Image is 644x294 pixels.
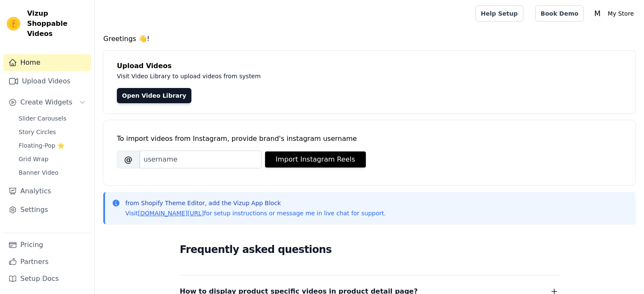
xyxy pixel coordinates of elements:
p: from Shopify Theme Editor, add the Vizup App Block [125,199,386,207]
a: Floating-Pop ⭐ [14,140,91,151]
span: Story Circles [19,128,56,136]
a: Story Circles [14,126,91,138]
span: Create Widgets [20,97,72,107]
a: Upload Videos [3,73,91,90]
a: Settings [3,201,91,218]
a: Home [3,54,91,71]
input: username [140,151,262,168]
span: Floating-Pop ⭐ [19,141,64,150]
span: Vizup Shoppable Videos [27,8,88,39]
h4: Upload Videos [117,61,622,71]
a: Book Demo [535,5,584,22]
button: Import Instagram Reels [265,151,366,168]
a: Banner Video [14,167,91,179]
a: Analytics [3,183,91,200]
img: Vizup [7,17,20,30]
p: My Store [604,6,637,21]
a: Help Setup [475,5,523,22]
a: Pricing [3,236,91,253]
h2: Frequently asked questions [180,241,559,258]
div: To import videos from Instagram, provide brand's instagram username [117,134,622,144]
span: Slider Carousels [19,114,66,123]
a: Grid Wrap [14,153,91,165]
a: Setup Docs [3,270,91,287]
span: Grid Wrap [19,155,48,163]
button: M My Store [591,6,637,21]
span: @ [117,151,140,168]
p: Visit Video Library to upload videos from system [117,71,496,81]
a: Open Video Library [117,88,191,103]
a: Partners [3,253,91,270]
h4: Greetings 👋! [103,34,636,44]
a: Slider Carousels [14,113,91,124]
text: M [594,9,601,18]
span: Banner Video [19,168,58,177]
button: Create Widgets [3,94,91,111]
a: [DOMAIN_NAME][URL] [138,210,204,217]
p: Visit for setup instructions or message me in live chat for support. [125,209,386,217]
